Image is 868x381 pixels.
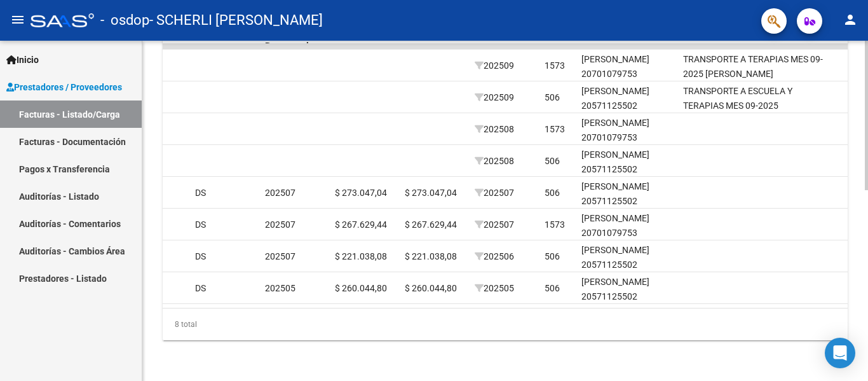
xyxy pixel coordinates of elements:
[843,12,858,27] mat-icon: person
[195,219,206,230] span: DS
[163,308,848,340] div: 8 total
[825,338,855,368] div: Open Intercom Messenger
[265,283,295,293] span: 202505
[545,186,560,200] div: 506
[475,156,514,166] span: 202508
[545,122,565,137] div: 1573
[683,54,823,79] span: TRANSPORTE A TERAPIAS MES 09-2025 [PERSON_NAME]
[265,251,295,261] span: 202507
[335,251,387,261] span: $ 221.038,08
[475,60,514,71] span: 202509
[475,251,514,261] span: 202506
[10,12,25,27] mat-icon: menu
[149,6,323,34] span: - SCHERLI [PERSON_NAME]
[100,6,149,34] span: - osdop
[545,154,560,169] div: 506
[475,92,514,102] span: 202509
[6,80,122,94] span: Prestadores / Proveedores
[405,283,457,293] span: $ 260.044,80
[545,59,565,73] div: 1573
[6,53,39,67] span: Inicio
[265,188,295,198] span: 202507
[475,188,514,198] span: 202507
[581,275,673,304] div: [PERSON_NAME] 20571125502
[581,211,673,240] div: [PERSON_NAME] 20701079753
[195,283,206,293] span: DS
[581,148,673,177] div: [PERSON_NAME] 20571125502
[683,86,792,125] span: TRANSPORTE A ESCUELA Y TERAPIAS MES 09-2025 [PERSON_NAME]
[405,251,457,261] span: $ 221.038,08
[475,283,514,293] span: 202505
[335,283,387,293] span: $ 260.044,80
[335,188,387,198] span: $ 273.047,04
[195,251,206,261] span: DS
[545,281,560,296] div: 506
[475,219,514,230] span: 202507
[475,124,514,134] span: 202508
[545,218,565,232] div: 1573
[335,219,387,230] span: $ 267.629,44
[405,219,457,230] span: $ 267.629,44
[581,243,673,272] div: [PERSON_NAME] 20571125502
[195,188,206,198] span: DS
[581,179,673,209] div: [PERSON_NAME] 20571125502
[405,188,457,198] span: $ 273.047,04
[581,52,673,81] div: [PERSON_NAME] 20701079753
[545,249,560,264] div: 506
[265,219,295,230] span: 202507
[545,90,560,105] div: 506
[581,116,673,145] div: [PERSON_NAME] 20701079753
[581,84,673,113] div: [PERSON_NAME] 20571125502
